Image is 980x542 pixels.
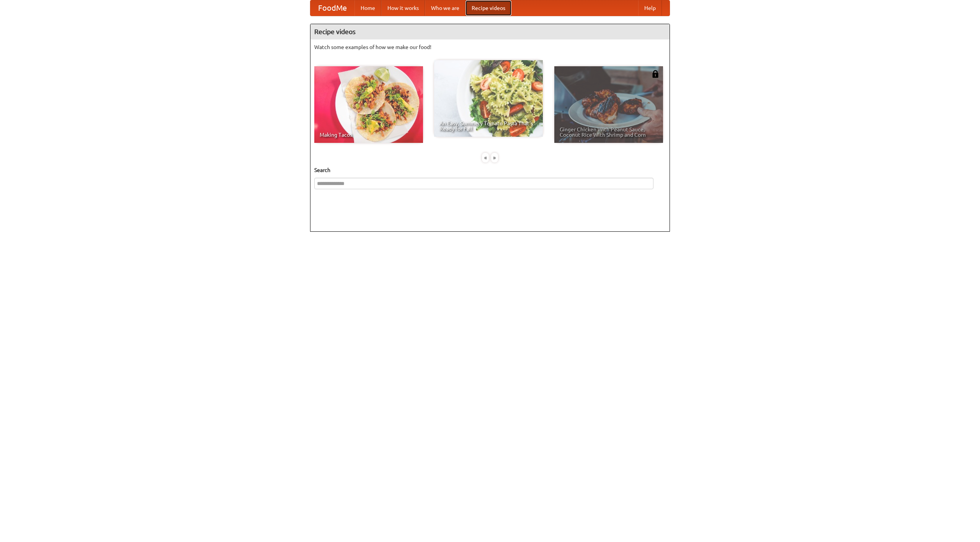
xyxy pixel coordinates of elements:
span: Making Tacos [320,132,418,138]
span: An Easy, Summery Tomato Pasta That's Ready for Fall [439,121,537,131]
a: Home [354,0,381,16]
h5: Search [314,166,666,174]
div: » [491,153,498,162]
a: FoodMe [310,0,354,16]
a: Making Tacos [314,66,423,143]
img: 483408.png [652,70,659,78]
a: Recipe videos [465,0,511,16]
h4: Recipe videos [310,24,670,39]
p: Watch some examples of how we make our food! [314,43,666,51]
div: « [482,153,489,162]
a: Who we are [425,0,465,16]
a: An Easy, Summery Tomato Pasta That's Ready for Fall [434,60,543,137]
a: How it works [381,0,425,16]
a: Help [638,0,662,16]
